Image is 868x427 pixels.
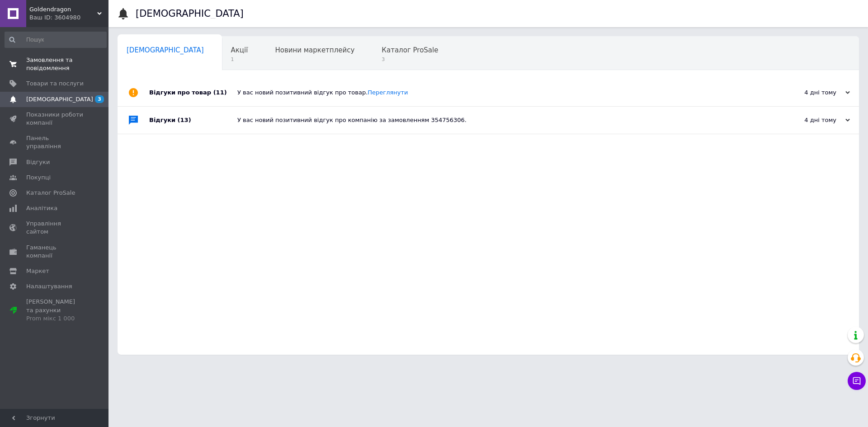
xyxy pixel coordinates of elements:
[26,158,50,166] span: Відгуки
[29,14,108,22] div: Ваш ID: 3604980
[29,5,97,14] span: Goldendragon
[26,189,75,197] span: Каталог ProSale
[5,32,107,48] input: Пошук
[149,107,237,134] div: Відгуки
[127,46,204,54] span: [DEMOGRAPHIC_DATA]
[26,56,84,72] span: Замовлення та повідомлення
[382,56,438,63] span: 3
[26,298,84,323] span: [PERSON_NAME] та рахунки
[382,46,438,54] span: Каталог ProSale
[95,95,104,103] span: 3
[26,134,84,150] span: Панель управління
[26,204,57,212] span: Аналітика
[26,80,84,88] span: Товари та послуги
[149,79,237,106] div: Відгуки про товар
[759,116,850,124] div: 4 дні тому
[26,95,93,103] span: [DEMOGRAPHIC_DATA]
[26,111,84,127] span: Показники роботи компанії
[26,314,84,323] div: Prom мікс 1 000
[759,89,850,97] div: 4 дні тому
[26,220,84,236] span: Управління сайтом
[275,46,354,54] span: Новини маркетплейсу
[26,282,72,291] span: Налаштування
[231,46,248,54] span: Акції
[136,8,244,19] h1: [DEMOGRAPHIC_DATA]
[213,89,227,96] span: (11)
[848,372,866,390] button: Чат з покупцем
[178,117,191,123] span: (13)
[237,89,759,97] div: У вас новий позитивний відгук про товар.
[26,267,49,275] span: Маркет
[368,89,408,96] a: Переглянути
[26,174,51,182] span: Покупці
[231,56,248,63] span: 1
[237,116,759,124] div: У вас новий позитивний відгук про компанію за замовленням 354756306.
[26,244,84,260] span: Гаманець компанії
